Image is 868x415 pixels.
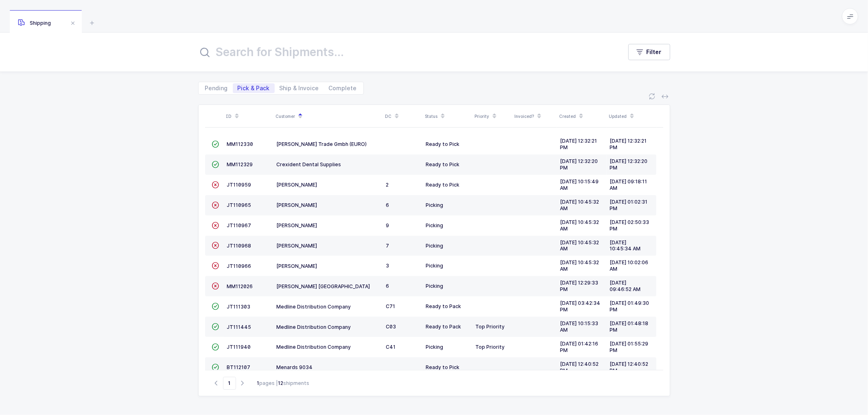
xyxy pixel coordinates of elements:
span: Menards 9034 [277,364,313,370]
div: Customer [276,109,380,123]
span: JT110966 [227,263,251,269]
span: [PERSON_NAME] [277,182,317,188]
span:  [212,161,219,167]
span: [DATE] 09:46:52 AM [610,280,641,292]
span: Picking [426,222,444,228]
span: 7 [386,243,389,249]
span: JT110965 [227,202,251,208]
span: [DATE] 01:02:31 PM [610,199,648,211]
span: Top Priority [476,324,505,330]
span: [DATE] 10:45:32 AM [560,219,599,232]
span: Pick & Pack [238,85,270,91]
span: MM112329 [227,161,253,167]
span: Go to [223,377,236,390]
span: Picking [426,344,444,350]
span: C03 [386,324,396,330]
span: Ready to Pack [426,324,461,330]
span: 6 [386,202,389,208]
div: Updated [609,109,654,123]
span: [DATE] 10:45:32 AM [560,239,599,252]
span: [PERSON_NAME] [277,243,317,249]
button: Filter [628,44,670,60]
span: [DATE] 12:32:21 PM [610,138,647,150]
span: [DATE] 12:32:20 PM [560,158,598,171]
span: [DATE] 09:18:11 AM [610,178,647,191]
span: JT111445 [227,324,251,330]
span: Shipping [18,20,51,26]
span: [PERSON_NAME] Trade Gmbh (EURO) [277,141,367,147]
span: [DATE] 01:42:16 PM [560,341,599,353]
div: ID [226,109,271,123]
span: JT110967 [227,222,251,228]
div: DC [385,109,420,123]
span: Ready to Pick [426,161,460,167]
span:  [212,222,219,228]
span: [DATE] 01:48:18 PM [610,320,649,333]
span:  [212,364,219,370]
span: C41 [386,344,396,350]
span: Ready to Pack [426,303,461,309]
span: Picking [426,202,444,208]
div: Status [425,109,470,123]
span: [PERSON_NAME] [277,202,317,208]
span: Pending [205,85,228,91]
span:  [212,242,219,248]
span:  [212,202,219,208]
span: JT111303 [227,304,251,310]
span: Complete [329,85,357,91]
span: MM112330 [227,141,254,147]
span:  [212,141,219,147]
span: 3 [386,263,389,269]
span: [DATE] 02:50:33 PM [610,219,649,232]
span: [DATE] 12:40:52 PM [610,361,649,374]
div: pages | shipments [257,380,310,387]
span: Picking [426,263,444,269]
input: Search for Shipments... [198,42,612,62]
span: [DATE] 10:45:32 AM [560,199,599,211]
span: MM112026 [227,283,253,289]
span: Ship & Invoice [280,85,319,91]
span:  [212,182,219,188]
span: JT110959 [227,182,251,188]
span: [DATE] 10:02:06 AM [610,259,649,272]
span: [DATE] 10:45:32 AM [560,259,599,272]
span: [DATE] 10:15:33 AM [560,320,599,333]
span: JT111940 [227,344,251,350]
span: Crexident Dental Supplies [277,161,341,167]
span: 6 [386,283,389,289]
span:  [212,324,219,330]
span: Ready to Pick [426,182,460,188]
span: [DATE] 01:49:30 PM [610,300,649,313]
span: C71 [386,303,396,309]
span: [DATE] 12:29:33 PM [560,280,599,292]
span:  [212,263,219,269]
span: Medline Distribution Company [277,304,351,310]
span: [PERSON_NAME] [GEOGRAPHIC_DATA] [277,283,370,289]
span:  [212,283,219,289]
span: [DATE] 12:40:52 PM [560,361,599,374]
span: Medline Distribution Company [277,344,351,350]
b: 12 [278,380,284,386]
span: Picking [426,243,444,249]
span: Filter [647,48,662,56]
span: Top Priority [476,344,505,350]
span: JT110968 [227,243,251,249]
span: BT112107 [227,364,251,370]
span: [DATE] 03:42:34 PM [560,300,601,313]
span:  [212,303,219,309]
span: Ready to Pick [426,364,460,370]
span: Medline Distribution Company [277,324,351,330]
span: Ready to Pick [426,141,460,147]
span: 9 [386,222,389,228]
div: Priority [475,109,510,123]
span: [DATE] 10:45:34 AM [610,239,641,252]
span: [PERSON_NAME] [277,222,317,228]
div: Created [560,109,604,123]
span: 2 [386,182,389,188]
span: [DATE] 12:32:20 PM [610,158,648,171]
b: 1 [257,380,260,386]
span: [PERSON_NAME] [277,263,317,269]
span: Picking [426,283,444,289]
div: Invoiced? [515,109,555,123]
span: [DATE] 01:55:29 PM [610,341,649,353]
